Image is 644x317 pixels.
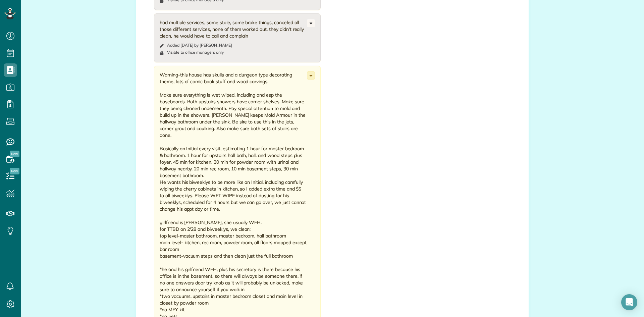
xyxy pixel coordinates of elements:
div: had multiple services, some stole, some broke things, canceled all those different services, none... [160,19,307,39]
div: Visible to office managers only [167,50,224,55]
div: Open Intercom Messenger [621,294,637,310]
span: New [10,151,19,157]
time: Added [DATE] by [PERSON_NAME] [167,43,232,48]
span: New [10,168,19,174]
